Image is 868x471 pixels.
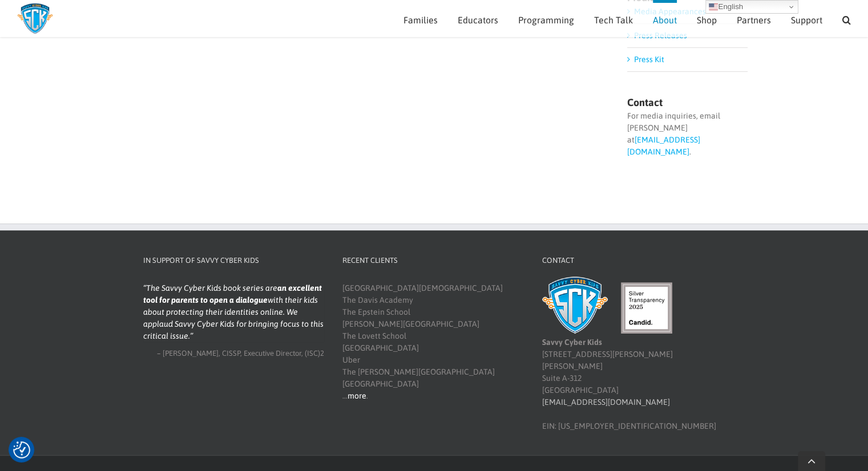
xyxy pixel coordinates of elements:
[244,349,301,358] span: Executive Director
[458,15,498,25] span: Educators
[13,441,30,458] button: Consent Preferences
[542,255,724,266] h4: Contact
[621,282,672,334] img: candid-seal-silver-2025.svg
[305,349,324,358] span: (ISC)2
[627,135,700,156] a: [EMAIL_ADDRESS][DOMAIN_NAME]
[342,255,524,266] h4: Recent Clients
[542,277,608,334] img: Savvy Cyber Kids
[542,338,602,347] b: Savvy Cyber Kids
[634,31,687,40] a: Press Releases
[17,3,53,34] img: Savvy Cyber Kids Logo
[627,98,748,108] h4: Contact
[143,255,325,266] h4: In Support of Savvy Cyber Kids
[594,15,633,25] span: Tech Talk
[342,282,524,402] div: [GEOGRAPHIC_DATA][DEMOGRAPHIC_DATA] The Davis Academy The Epstein School [PERSON_NAME][GEOGRAPHIC...
[13,441,30,458] img: Revisit consent button
[791,15,822,25] span: Support
[653,15,677,25] span: About
[542,397,670,407] a: [EMAIL_ADDRESS][DOMAIN_NAME]
[542,282,724,432] div: [STREET_ADDRESS][PERSON_NAME][PERSON_NAME] Suite A-312 [GEOGRAPHIC_DATA] EIN: [US_EMPLOYER_IDENTI...
[737,15,771,25] span: Partners
[697,15,717,25] span: Shop
[709,2,718,11] img: en
[143,282,325,342] blockquote: The Savvy Cyber Kids book series are with their kids about protecting their identities online. We...
[403,15,438,25] span: Families
[163,349,240,358] span: [PERSON_NAME], CISSP
[634,55,664,64] a: Press Kit
[518,15,574,25] span: Programming
[627,110,748,158] div: For media inquiries, email [PERSON_NAME] at .
[348,391,366,400] a: more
